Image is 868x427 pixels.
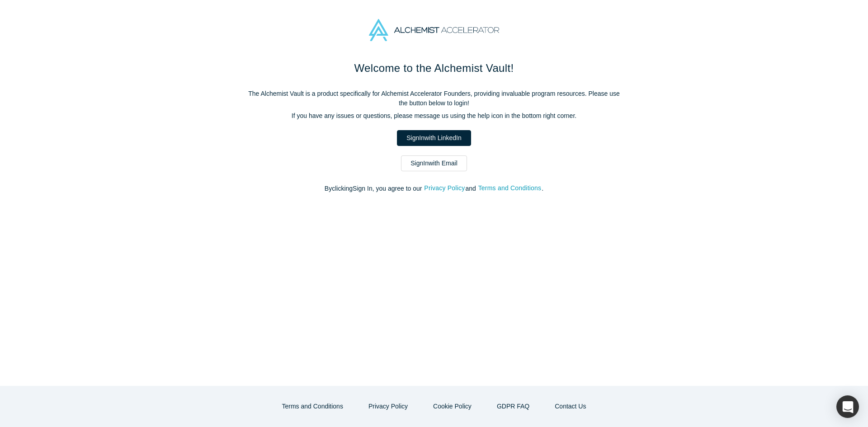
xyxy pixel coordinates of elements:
a: GDPR FAQ [487,399,539,414]
button: Cookie Policy [424,399,481,414]
a: SignInwith Email [401,155,467,171]
img: Alchemist Accelerator Logo [369,19,499,41]
button: Terms and Conditions [273,399,353,414]
a: SignInwith LinkedIn [397,130,471,146]
button: Privacy Policy [359,399,417,414]
button: Contact Us [545,399,595,414]
p: If you have any issues or questions, please message us using the help icon in the bottom right co... [244,111,624,121]
p: By clicking Sign In , you agree to our and . [244,184,624,193]
button: Privacy Policy [424,183,465,193]
h1: Welcome to the Alchemist Vault! [244,60,624,76]
button: Terms and Conditions [478,183,542,193]
p: The Alchemist Vault is a product specifically for Alchemist Accelerator Founders, providing inval... [244,89,624,108]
